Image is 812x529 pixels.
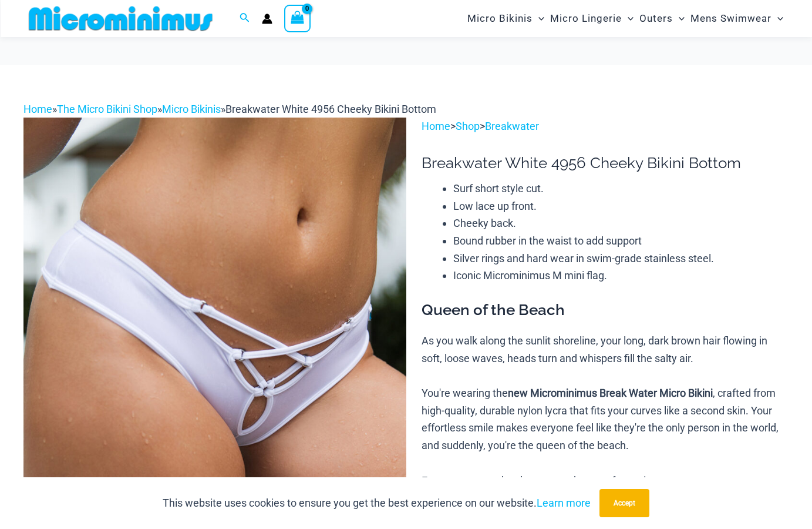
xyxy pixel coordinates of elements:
li: Low lace up front. [453,197,789,215]
span: Micro Lingerie [550,4,622,34]
a: Home [422,120,450,132]
span: Menu Toggle [533,4,544,34]
a: Breakwater [485,120,539,132]
a: Micro Bikinis [162,103,221,115]
a: Account icon link [262,14,272,24]
nav: Site Navigation [463,2,789,35]
span: Breakwater White 4956 Cheeky Bikini Bottom [225,103,436,115]
span: » » » [23,103,436,115]
h1: Breakwater White 4956 Cheeky Bikini Bottom [422,154,789,172]
li: Cheeky back. [453,215,789,232]
a: View Shopping Cart, empty [284,5,311,32]
span: Menu Toggle [622,4,634,34]
a: Shop [456,120,480,132]
p: This website uses cookies to ensure you get the best experience on our website. [163,494,591,512]
a: Learn more [537,497,591,509]
li: Surf short style cut. [453,180,789,197]
li: Silver rings and hard wear in swim-grade stainless steel. [453,250,789,267]
a: The Micro Bikini Shop [57,103,157,115]
a: Micro BikinisMenu ToggleMenu Toggle [464,4,547,34]
p: > > [422,118,789,135]
img: MM SHOP LOGO FLAT [24,5,217,32]
span: Mens Swimwear [690,4,771,34]
span: Menu Toggle [771,4,783,34]
a: OutersMenu ToggleMenu Toggle [636,4,688,34]
li: Bound rubber in the waist to add support [453,232,789,250]
a: Mens SwimwearMenu ToggleMenu Toggle [688,4,786,34]
span: Outers [639,4,673,34]
h3: Queen of the Beach [422,300,789,320]
a: Home [23,103,52,115]
span: Micro Bikinis [467,4,533,34]
button: Accept [599,489,649,517]
b: new Microminimus Break Water Micro Bikini [508,387,713,399]
span: Menu Toggle [673,4,685,34]
a: Micro LingerieMenu ToggleMenu Toggle [547,4,636,34]
a: Search icon link [240,11,250,26]
li: Iconic Microminimus M mini flag. [453,267,789,284]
